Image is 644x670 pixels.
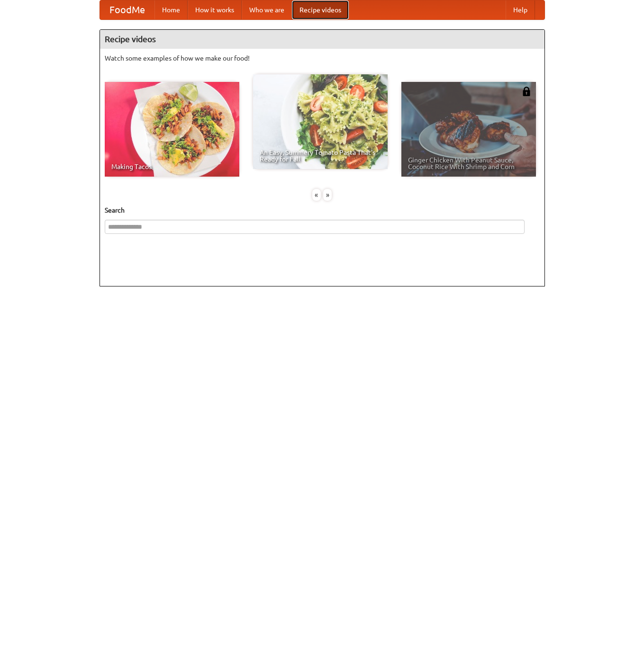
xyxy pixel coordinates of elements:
img: 483408.png [522,87,531,96]
div: » [323,189,332,201]
a: Home [154,0,188,19]
a: FoodMe [100,0,154,19]
span: An Easy, Summery Tomato Pasta That's Ready for Fall [260,149,381,162]
a: Help [506,0,535,19]
a: Making Tacos [105,82,239,177]
div: « [312,189,321,201]
h5: Search [105,205,540,215]
p: Watch some examples of how we make our food! [105,54,540,63]
a: An Easy, Summery Tomato Pasta That's Ready for Fall [253,74,388,169]
a: Recipe videos [292,0,349,19]
span: Making Tacos [111,163,233,170]
a: How it works [188,0,242,19]
h4: Recipe videos [100,30,544,49]
a: Who we are [242,0,292,19]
